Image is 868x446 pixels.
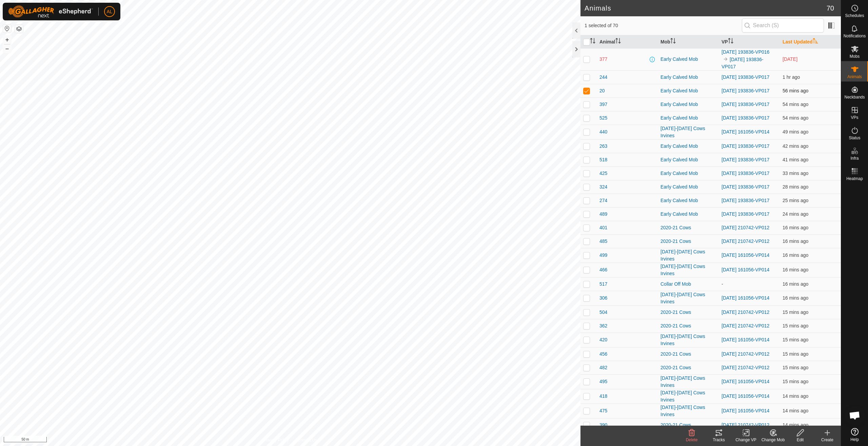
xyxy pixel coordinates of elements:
span: VPs [851,115,858,120]
span: 263 [599,143,607,150]
span: 23 Sept 2025, 7:22 pm [783,238,808,244]
a: [DATE] 193836-VP016 [722,49,769,55]
p-sorticon: Activate to sort [813,39,818,44]
span: 23 Sept 2025, 5:41 pm [783,74,800,80]
span: 23 Sept 2025, 7:22 pm [783,225,808,230]
span: 23 Sept 2025, 7:23 pm [783,309,808,315]
a: [DATE] 193836-VP017 [722,115,769,121]
input: Search (S) [742,18,824,33]
div: Early Calved Mob [660,183,716,191]
a: [DATE] 161056-VP014 [722,408,769,413]
span: 70 [827,3,834,13]
span: 23 Sept 2025, 7:05 pm [783,171,808,176]
a: Contact Us [297,437,317,443]
a: [DATE] 210742-VP012 [722,309,769,315]
a: [DATE] 193836-VP017 [722,102,769,107]
span: Neckbands [844,95,865,99]
span: 23 Sept 2025, 7:24 pm [783,393,808,399]
span: Notifications [844,34,866,38]
span: 23 Sept 2025, 6:56 pm [783,143,808,149]
div: 2020-21 Cows [660,351,716,358]
div: Collar Off Mob [660,281,716,288]
div: [DATE]-[DATE] Cows Irvines [660,248,716,263]
a: [DATE] 161056-VP014 [722,393,769,399]
span: 1 selected of 70 [585,22,742,29]
span: 23 Sept 2025, 6:57 pm [783,157,808,162]
span: 274 [599,197,607,204]
span: Delete [686,438,698,442]
span: Infra [850,156,859,160]
a: [DATE] 210742-VP012 [722,238,769,244]
a: [DATE] 193836-VP017 [722,198,769,203]
div: [DATE]-[DATE] Cows Irvines [660,333,716,347]
span: 20 [599,87,605,94]
a: [DATE] 193836-VP017 [722,57,763,69]
h2: Animals [585,4,827,12]
button: – [3,44,11,53]
div: 2020-21 Cows [660,238,716,245]
span: 23 Sept 2025, 6:42 pm [783,88,808,93]
span: 525 [599,114,607,122]
a: [DATE] 161056-VP014 [722,295,769,301]
div: Early Calved Mob [660,197,716,204]
span: 397 [599,101,607,108]
div: Create [814,437,841,443]
div: Change VP [732,437,759,443]
span: 23 Sept 2025, 7:23 pm [783,365,808,370]
span: 23 Sept 2025, 7:13 pm [783,198,808,203]
span: 495 [599,378,607,385]
span: 244 [599,74,607,81]
span: 23 Sept 2025, 6:44 pm [783,115,808,121]
div: Early Calved Mob [660,211,716,218]
p-sorticon: Activate to sort [670,39,676,44]
a: Privacy Policy [263,437,289,443]
a: [DATE] 210742-VP012 [722,351,769,357]
span: 23 Sept 2025, 7:22 pm [783,252,808,258]
span: 23 Sept 2025, 7:22 pm [783,295,808,301]
span: Heatmap [846,177,863,181]
a: [DATE] 193836-VP017 [722,143,769,149]
a: [DATE] 161056-VP014 [722,252,769,258]
img: to [723,56,728,62]
div: 2020-21 Cows [660,309,716,316]
a: [DATE] 161056-VP014 [722,267,769,272]
span: 440 [599,128,607,136]
a: [DATE] 161056-VP014 [722,379,769,384]
span: Mobs [850,54,860,58]
span: 324 [599,183,607,191]
a: [DATE] 193836-VP017 [722,74,769,80]
span: 23 Sept 2025, 7:22 pm [783,267,808,272]
span: 499 [599,252,607,259]
th: VP [719,35,780,49]
span: Animals [847,75,862,79]
div: [DATE]-[DATE] Cows Irvines [660,291,716,305]
span: 418 [599,393,607,400]
span: 517 [599,281,607,288]
div: 2020-21 Cows [660,224,716,231]
div: 2020-21 Cows [660,364,716,371]
div: [DATE]-[DATE] Cows Irvines [660,263,716,277]
div: Early Calved Mob [660,74,716,81]
a: [DATE] 193836-VP017 [722,211,769,217]
span: 23 Sept 2025, 7:22 pm [783,281,808,287]
span: 23 Sept 2025, 7:24 pm [783,408,808,413]
span: 425 [599,170,607,177]
button: + [3,36,11,44]
div: [DATE]-[DATE] Cows Irvines [660,389,716,404]
div: 2020-21 Cows [660,322,716,329]
span: 456 [599,351,607,358]
span: AL [106,8,112,15]
div: Change Mob [759,437,787,443]
div: Early Calved Mob [660,156,716,163]
span: 485 [599,238,607,245]
span: 23 Sept 2025, 7:23 pm [783,323,808,328]
a: [DATE] 210742-VP012 [722,422,769,428]
img: Gallagher Logo [8,5,93,18]
div: Early Calved Mob [660,170,716,177]
span: 482 [599,364,607,371]
th: Animal [597,35,658,49]
a: [DATE] 193836-VP017 [722,157,769,162]
div: Early Calved Mob [660,114,716,122]
span: Status [849,136,860,140]
a: [DATE] 210742-VP012 [722,365,769,370]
